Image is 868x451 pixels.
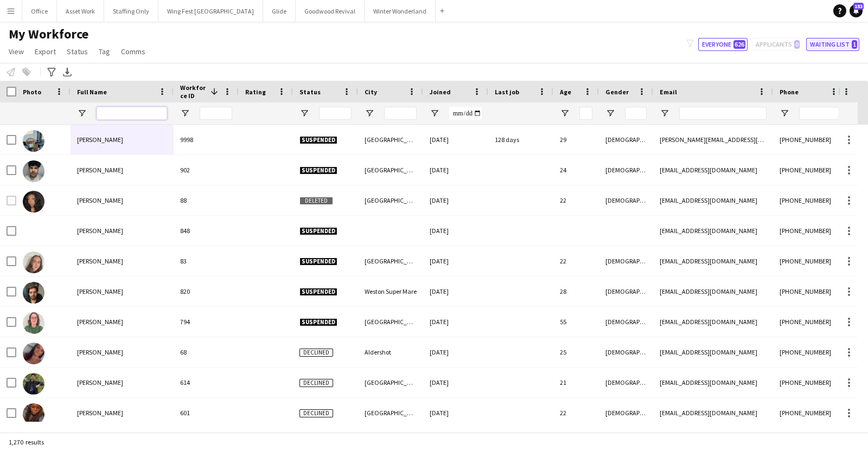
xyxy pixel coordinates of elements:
span: [PERSON_NAME] [77,257,123,265]
div: [EMAIL_ADDRESS][DOMAIN_NAME] [653,368,773,397]
div: 794 [174,307,239,337]
span: Rating [245,88,266,96]
a: Status [62,44,92,59]
input: Age Filter Input [579,107,592,120]
div: [DATE] [423,337,488,367]
div: [DEMOGRAPHIC_DATA] [599,155,653,185]
input: Phone Filter Input [799,107,839,120]
img: Kiana Vaughan [23,343,44,364]
span: [PERSON_NAME] [77,287,123,295]
div: 83 [174,246,239,276]
span: [PERSON_NAME] [77,196,123,204]
div: [EMAIL_ADDRESS][DOMAIN_NAME] [653,246,773,276]
span: City [365,88,377,96]
button: Open Filter Menu [780,108,789,118]
div: [DEMOGRAPHIC_DATA] [599,337,653,367]
span: 626 [733,40,745,49]
div: 29 [553,125,599,154]
div: 22 [553,398,599,428]
span: View [9,47,24,56]
span: Photo [23,88,41,96]
span: Comms [121,47,145,56]
span: Suspended [299,318,337,326]
div: [EMAIL_ADDRESS][DOMAIN_NAME] [653,185,773,215]
button: Office [22,1,57,22]
div: [GEOGRAPHIC_DATA] [358,185,423,215]
button: Winter Wonderland [365,1,436,22]
button: Waiting list1 [806,38,859,51]
a: Comms [117,44,150,59]
input: Status Filter Input [319,107,352,120]
div: [EMAIL_ADDRESS][DOMAIN_NAME] [653,337,773,367]
div: [PHONE_NUMBER] [773,307,845,337]
div: [GEOGRAPHIC_DATA] [358,125,423,154]
span: Email [660,88,677,96]
span: [PERSON_NAME] [77,227,123,235]
div: [DATE] [423,185,488,215]
div: [PHONE_NUMBER] [773,398,845,428]
span: Suspended [299,166,337,175]
input: Joined Filter Input [449,107,482,120]
span: Declined [299,409,333,417]
div: [PHONE_NUMBER] [773,276,845,306]
span: [PERSON_NAME] [77,378,123,386]
div: [DEMOGRAPHIC_DATA] [599,276,653,306]
div: [DATE] [423,155,488,185]
button: Open Filter Menu [180,108,190,118]
input: Workforce ID Filter Input [200,107,232,120]
input: City Filter Input [384,107,417,120]
div: [EMAIL_ADDRESS][DOMAIN_NAME] [653,155,773,185]
img: esther ogunlade [23,403,44,425]
div: [PHONE_NUMBER] [773,216,845,246]
div: [PHONE_NUMBER] [773,155,845,185]
div: [DATE] [423,307,488,337]
a: Export [30,44,60,59]
app-action-btn: Advanced filters [45,66,58,79]
input: Full Name Filter Input [97,107,167,120]
span: Suspended [299,227,337,235]
div: [DATE] [423,368,488,397]
div: 55 [553,307,599,337]
div: [DATE] [423,276,488,306]
span: Suspended [299,136,337,144]
span: Suspended [299,257,337,266]
div: 68 [174,337,239,367]
button: Everyone626 [698,38,748,51]
div: [PHONE_NUMBER] [773,337,845,367]
div: [DATE] [423,216,488,246]
div: Weston Super Mare [358,276,423,306]
span: Status [299,88,321,96]
div: 22 [553,246,599,276]
span: [PERSON_NAME] [77,348,123,356]
img: Rory King [23,130,44,152]
div: Aldershot [358,337,423,367]
div: [PERSON_NAME][EMAIL_ADDRESS][PERSON_NAME][DOMAIN_NAME] [653,125,773,154]
span: Tag [99,47,110,56]
a: 153 [850,4,863,17]
app-action-btn: Export XLSX [61,66,74,79]
div: [DEMOGRAPHIC_DATA] [599,125,653,154]
img: Anitta Kuti [23,191,44,212]
span: Joined [430,88,451,96]
div: 22 [553,185,599,215]
div: 902 [174,155,239,185]
span: [PERSON_NAME] [77,318,123,326]
img: Hilary Cave [23,312,44,334]
span: Age [560,88,571,96]
button: Asset Work [57,1,104,22]
div: [PHONE_NUMBER] [773,246,845,276]
input: Email Filter Input [679,107,767,120]
span: Deleted [299,197,333,205]
span: Gender [605,88,629,96]
span: Status [67,47,88,56]
div: 24 [553,155,599,185]
div: [GEOGRAPHIC_DATA] [358,398,423,428]
span: Export [35,47,56,56]
div: [DEMOGRAPHIC_DATA] [599,185,653,215]
button: Open Filter Menu [605,108,615,118]
div: 128 days [488,125,553,154]
button: Open Filter Menu [365,108,374,118]
button: Staffing Only [104,1,158,22]
span: Full Name [77,88,107,96]
a: View [4,44,28,59]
